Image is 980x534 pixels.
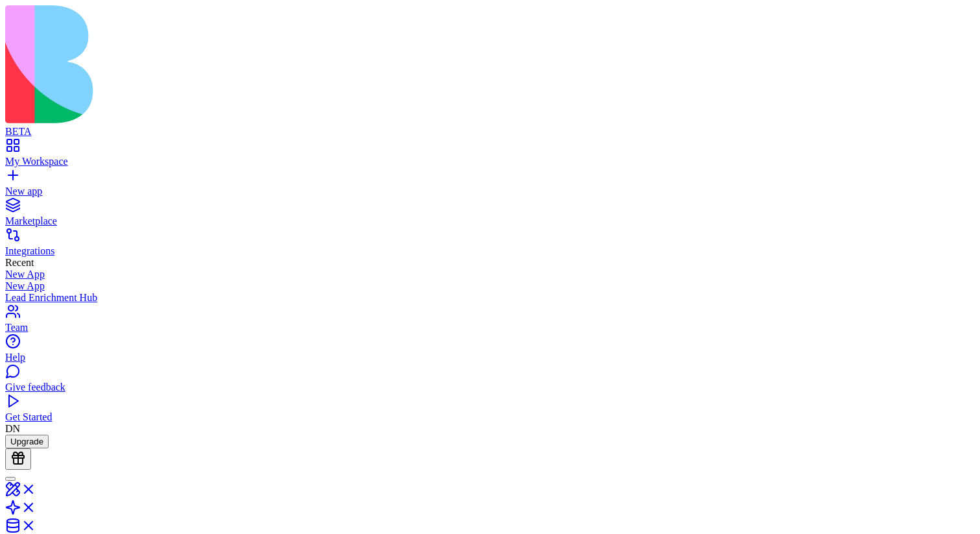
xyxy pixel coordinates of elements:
button: Upgrade [5,435,49,448]
div: Get Started [5,411,975,423]
span: DN [5,423,20,434]
img: logo [5,5,526,123]
a: Lead Enrichment Hub [5,292,975,304]
a: New App [5,269,975,280]
a: New App [5,280,975,292]
a: Integrations [5,234,975,257]
div: Marketplace [5,215,975,227]
div: Give feedback [5,382,975,393]
a: Marketplace [5,204,975,227]
a: Give feedback [5,370,975,393]
a: My Workspace [5,144,975,167]
div: BETA [5,126,975,138]
a: Upgrade [5,435,49,446]
a: Help [5,340,975,363]
div: My Workspace [5,156,975,167]
div: Help [5,352,975,363]
a: BETA [5,114,975,138]
div: Integrations [5,245,975,257]
a: Team [5,310,975,334]
a: New app [5,174,975,197]
span: Recent [5,257,34,268]
a: Get Started [5,400,975,423]
div: New app [5,186,975,197]
div: Team [5,322,975,334]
